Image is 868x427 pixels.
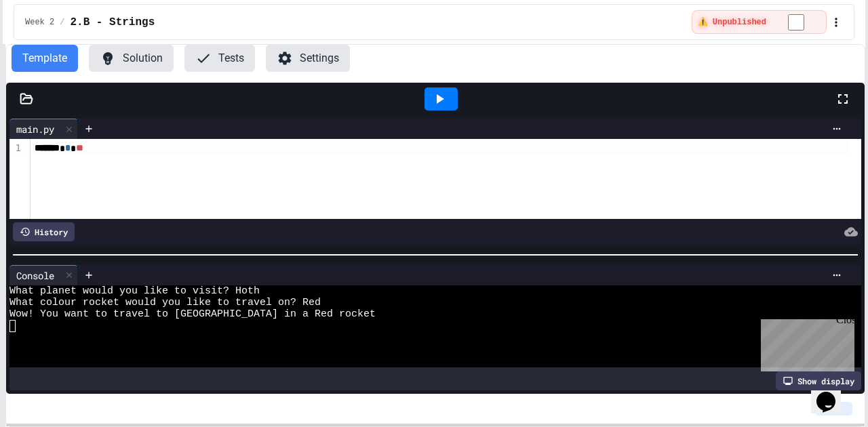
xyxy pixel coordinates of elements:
span: What colour rocket would you like to travel on? Red [9,297,321,308]
div: History [13,222,75,241]
div: 1 [9,142,23,155]
div: main.py [9,119,78,139]
span: What planet would you like to visit? Hoth [9,285,260,297]
span: Wow! You want to travel to [GEOGRAPHIC_DATA] in a Red rocket [9,308,376,320]
span: ⚠️ Unpublished [698,17,766,28]
button: Template [12,45,78,72]
button: Tests [184,45,255,72]
span: Week 2 [25,17,54,28]
span: / [60,17,64,28]
iframe: chat widget [755,314,854,371]
div: Console [9,268,61,283]
div: ⚠️ Students cannot see this content! Click the toggle to publish it and make it visible to your c... [692,10,827,34]
button: Settings [266,45,350,72]
div: Chat with us now!Close [5,5,94,86]
div: Show display [776,371,861,390]
div: Console [9,265,78,285]
iframe: chat widget [811,373,854,413]
span: 2.B - Strings [70,14,155,30]
button: Solution [89,45,174,72]
div: main.py [9,122,61,136]
input: publish toggle [772,14,821,30]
